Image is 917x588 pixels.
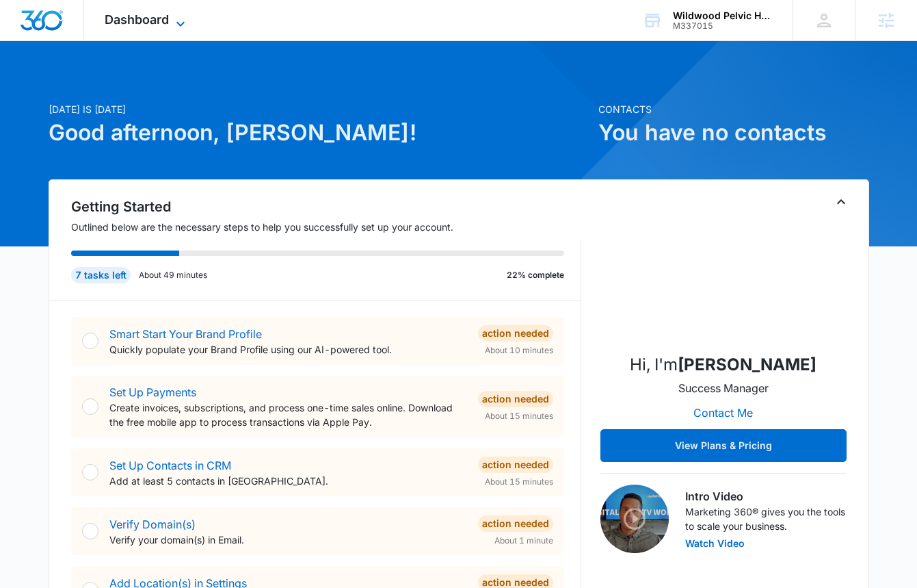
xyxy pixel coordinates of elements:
span: About 15 minutes [485,410,553,422]
a: Smart Start Your Brand Profile [109,327,262,341]
div: account id [673,21,773,31]
p: 22% complete [507,269,564,281]
span: Dashboard [105,12,169,27]
h1: Good afternoon, [PERSON_NAME]! [49,116,590,149]
span: About 1 minute [494,535,553,547]
h3: Intro Video [685,488,847,504]
h1: You have no contacts [598,116,869,149]
p: Quickly populate your Brand Profile using our AI-powered tool. [109,342,467,357]
span: About 15 minutes [485,476,553,488]
p: Add at least 5 contacts in [GEOGRAPHIC_DATA]. [109,474,467,488]
a: Set Up Contacts in CRM [109,459,231,472]
div: Action Needed [478,391,553,407]
p: Hi, I'm [630,353,816,377]
p: About 49 minutes [139,269,207,281]
p: Marketing 360® gives you the tools to scale your business. [685,504,847,533]
button: Toggle Collapse [833,194,849,210]
button: Watch Video [685,539,745,548]
div: account name [673,10,773,21]
img: Joel Green [655,205,792,342]
p: Verify your domain(s) in Email. [109,533,467,547]
h2: Getting Started [71,196,581,217]
p: [DATE] is [DATE] [49,102,590,116]
a: Set Up Payments [109,385,196,399]
p: Contacts [598,102,869,116]
p: Success Manager [678,380,769,396]
strong: [PERSON_NAME] [678,355,816,374]
p: Outlined below are the necessary steps to help you successfully set up your account. [71,220,581,234]
span: About 10 minutes [485,344,553,357]
p: Create invoices, subscriptions, and process one-time sales online. Download the free mobile app t... [109,400,467,429]
div: Action Needed [478,325,553,342]
div: 7 tasks left [71,267,131,283]
button: View Plans & Pricing [600,429,847,462]
div: Action Needed [478,457,553,473]
a: Verify Domain(s) [109,517,196,531]
button: Contact Me [680,396,767,429]
div: Action Needed [478,515,553,532]
img: Intro Video [600,485,669,553]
